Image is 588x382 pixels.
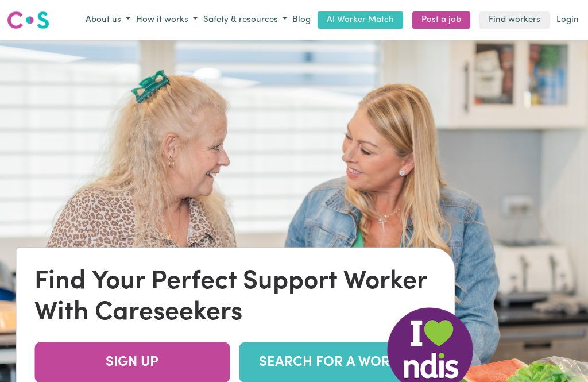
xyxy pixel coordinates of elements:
a: Careseekers logo [7,7,49,33]
div: Find Your Perfect Support Worker With Careseekers [34,266,436,328]
img: Careseekers logo [7,10,49,30]
button: About us [83,11,133,30]
a: Blog [290,11,313,29]
button: How it works [133,11,200,30]
a: Login [554,11,581,29]
button: Safety & resources [200,11,290,30]
a: Find workers [479,11,550,29]
a: Post a job [412,11,470,29]
iframe: Button to launch messaging window [542,336,579,373]
a: AI Worker Match [318,11,403,29]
